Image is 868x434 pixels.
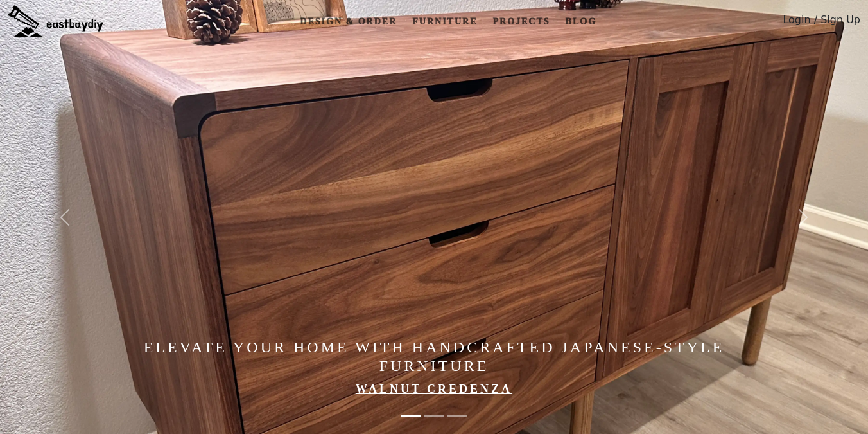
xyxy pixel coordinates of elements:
[295,10,402,33] a: Design & Order
[560,10,602,33] a: Blog
[356,383,512,395] a: Walnut Credenza
[783,12,860,33] a: Login / Sign Up
[407,10,482,33] a: Furniture
[487,10,555,33] a: Projects
[8,5,103,37] img: eastbaydiy
[424,409,444,424] button: Elevate Your Home with Handcrafted Japanese-Style Furniture
[401,409,421,424] button: Elevate Your Home with Handcrafted Japanese-Style Furniture
[447,409,467,424] button: Made in the Bay Area
[130,338,738,375] h4: Elevate Your Home with Handcrafted Japanese-Style Furniture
